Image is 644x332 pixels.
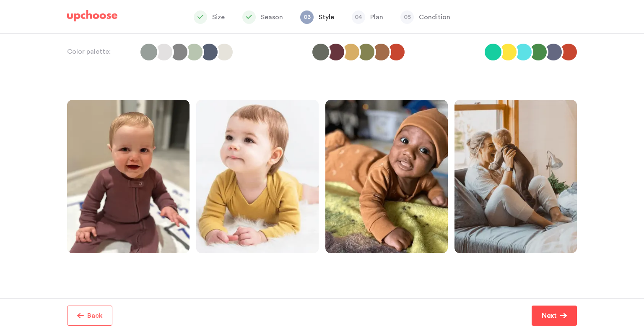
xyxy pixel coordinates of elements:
[212,12,225,22] p: Size
[419,12,450,22] p: Condition
[400,10,414,24] span: 05
[261,12,283,22] p: Season
[67,10,117,22] img: UpChoose
[352,10,365,24] span: 04
[370,12,383,22] p: Plan
[300,10,314,24] span: 03
[67,10,117,26] a: UpChoose
[319,12,334,22] p: Style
